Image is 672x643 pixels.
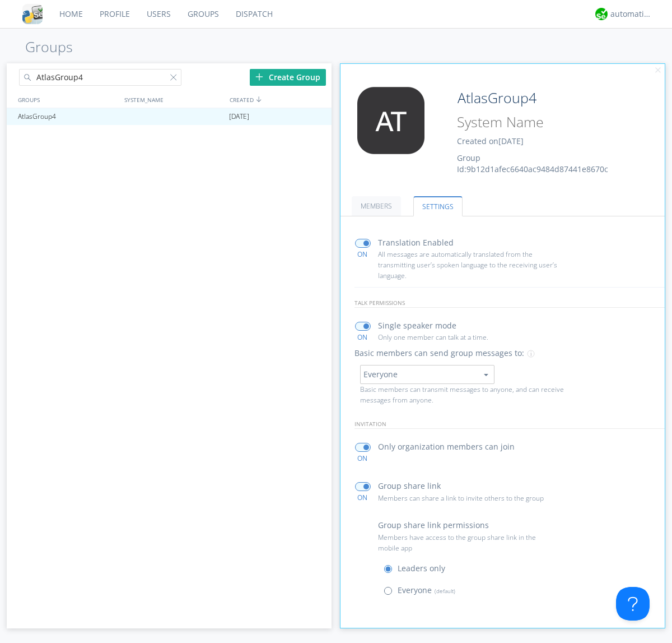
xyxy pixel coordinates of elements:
p: Members can share a link to invite others to the group [378,493,557,503]
a: SETTINGS [413,196,463,216]
p: Single speaker mode [378,320,456,332]
span: [DATE] [498,136,524,146]
button: Everyone [360,365,494,384]
p: All messages are automatically translated from the transmitting user’s spoken language to the rec... [378,249,557,281]
img: 373638.png [349,87,433,154]
p: Only organization members can join [378,441,515,453]
span: [DATE] [229,108,249,125]
span: Created on [457,136,524,146]
div: ON [350,249,375,259]
div: automation+atlas [610,8,652,20]
p: invitation [354,419,665,429]
p: Only one member can talk at a time. [378,332,557,343]
iframe: Toggle Customer Support [616,587,650,621]
div: ON [350,332,375,342]
div: AtlasGroup4 [15,108,120,125]
span: Group Id: 9b12d1afec6640ac9484d87441e8670c [457,152,608,174]
div: ON [350,454,375,463]
img: cancel.svg [654,67,662,75]
p: Members have access to the group share link in the mobile app [378,532,557,553]
img: cddb5a64eb264b2086981ab96f4c1ba7 [22,4,43,24]
div: ON [350,493,375,502]
p: Everyone [398,584,455,596]
p: Group share link [378,480,441,492]
p: Group share link permissions [378,519,489,531]
div: SYSTEM_NAME [122,91,227,108]
p: Basic members can send group messages to: [354,347,524,359]
input: Group Name [453,87,634,109]
div: GROUPS [15,91,119,108]
p: Translation Enabled [378,237,454,249]
a: MEMBERS [352,196,401,216]
span: (default) [432,587,455,595]
div: CREATED [227,91,333,108]
p: Basic members can transmit messages to anyone, and can receive messages from anyone. [360,384,570,405]
img: plus.svg [255,73,263,81]
input: Search groups [19,69,181,86]
p: Leaders only [398,562,445,575]
p: talk permissions [354,298,665,308]
input: System Name [453,112,634,133]
div: Create Group [250,69,326,86]
a: AtlasGroup4[DATE] [7,108,332,125]
img: d2d01cd9b4174d08988066c6d424eccd [595,8,608,20]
